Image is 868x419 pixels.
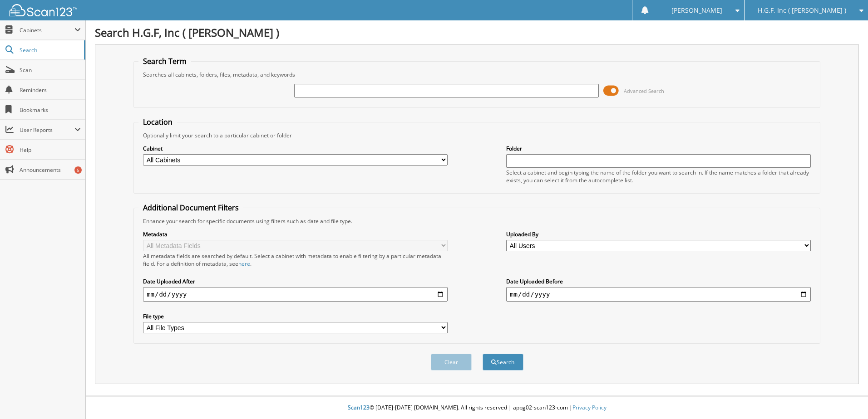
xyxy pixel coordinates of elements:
[9,4,77,16] img: scan123-logo-white.svg
[74,166,82,174] div: 5
[20,106,81,114] span: Bookmarks
[143,287,448,302] input: start
[483,354,523,370] button: Search
[138,203,243,213] legend: Additional Document Filters
[506,145,811,152] label: Folder
[20,146,81,154] span: Help
[143,252,448,268] div: All metadata fields are searched by default. Select a cabinet with metadata to enable filtering b...
[143,278,448,285] label: Date Uploaded After
[20,166,81,174] span: Announcements
[20,126,74,134] span: User Reports
[138,71,815,78] div: Searches all cabinets, folders, files, metadata, and keywords
[238,260,250,268] a: here
[624,88,664,94] span: Advanced Search
[348,404,370,411] span: Scan123
[431,354,472,370] button: Clear
[143,145,448,152] label: Cabinet
[138,56,191,66] legend: Search Term
[506,169,811,184] div: Select a cabinet and begin typing the name of the folder you want to search in. If the name match...
[143,312,448,320] label: File type
[506,287,811,302] input: end
[138,117,177,127] legend: Location
[138,132,815,139] div: Optionally limit your search to a particular cabinet or folder
[138,217,815,225] div: Enhance your search for specific documents using filters such as date and file type.
[20,46,79,54] span: Search
[572,404,607,411] a: Privacy Policy
[758,8,846,13] span: H.G.F, Inc ( [PERSON_NAME] )
[506,230,811,238] label: Uploaded By
[86,397,868,419] div: © [DATE]-[DATE] [DOMAIN_NAME]. All rights reserved | appg02-scan123-com |
[506,278,811,285] label: Date Uploaded Before
[20,86,81,94] span: Reminders
[20,66,81,74] span: Scan
[143,230,448,238] label: Metadata
[671,8,722,13] span: [PERSON_NAME]
[20,26,74,34] span: Cabinets
[95,25,859,40] h1: Search H.G.F, Inc ( [PERSON_NAME] )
